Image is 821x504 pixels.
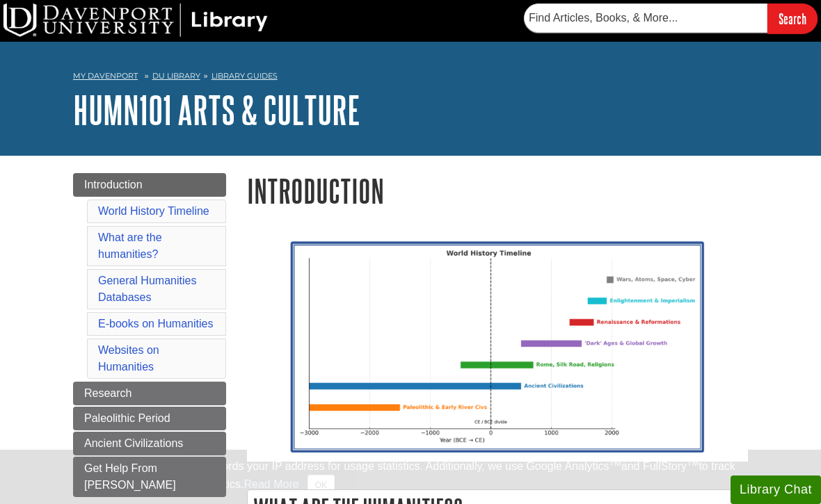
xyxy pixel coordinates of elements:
[98,344,159,373] a: Websites on Humanities
[247,173,748,209] h1: Introduction
[212,71,278,81] a: Library Guides
[73,432,226,455] a: Ancient Civilizations
[73,70,138,82] a: My Davenport
[767,3,818,33] input: Search
[524,3,818,33] form: Searches DU Library's articles, books, and more
[84,179,143,190] span: Introduction
[73,382,226,405] a: Research
[731,475,821,504] button: Library Chat
[524,3,767,33] input: Find Articles, Books, & More...
[98,275,196,303] a: General Humanities Databases
[84,412,170,424] span: Paleolithic Period
[73,457,226,497] a: Get Help From [PERSON_NAME]
[84,387,131,399] span: Research
[84,462,176,491] span: Get Help From [PERSON_NAME]
[73,173,226,497] div: Guide Page Menu
[73,67,748,89] nav: breadcrumb
[152,71,200,81] a: DU Library
[98,231,162,260] a: What are the humanities?
[98,205,209,217] a: World History Timeline
[98,318,213,330] a: E-books on Humanities
[73,173,226,197] a: Introduction
[3,3,268,37] img: DU Library
[84,437,183,449] span: Ancient Civilizations
[73,88,360,131] a: HUMN101 Arts & Culture
[73,407,226,430] a: Paleolithic Period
